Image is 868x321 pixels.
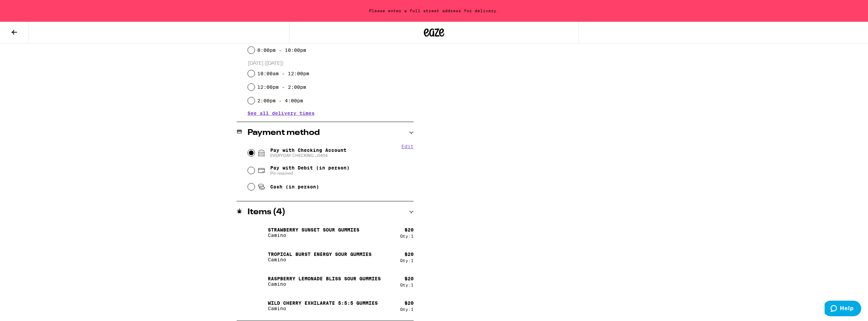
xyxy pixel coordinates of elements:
[248,111,315,116] button: See all delivery times
[257,47,306,53] label: 8:00pm - 10:00pm
[400,234,414,238] div: Qty: 1
[257,71,309,76] label: 10:00am - 12:00pm
[825,301,861,318] iframe: Opens a widget where you can find more information
[405,276,414,281] div: $ 20
[248,208,285,216] h2: Items ( 4 )
[257,98,303,103] label: 2:00pm - 4:00pm
[248,247,267,266] img: Tropical Burst Energy Sour Gummies
[400,258,414,263] div: Qty: 1
[248,223,267,242] img: Strawberry Sunset Sour Gummies
[248,296,267,315] img: Wild Cherry Exhilarate 5:5:5 Gummies
[405,252,414,257] div: $ 20
[268,306,378,311] p: Camino
[248,60,414,67] p: [DATE] ([DATE])
[405,300,414,306] div: $ 20
[270,153,347,158] span: EVERYDAY CHECKING ...0404
[248,129,320,137] h2: Payment method
[401,144,414,149] button: Edit
[270,147,347,158] span: Pay with Checking Account
[268,233,359,238] p: Camino
[248,272,267,291] img: Raspberry Lemonade Bliss Sour Gummies
[400,283,414,287] div: Qty: 1
[268,276,381,281] p: Raspberry Lemonade Bliss Sour Gummies
[268,300,378,306] p: Wild Cherry Exhilarate 5:5:5 Gummies
[257,84,306,90] label: 12:00pm - 2:00pm
[268,252,372,257] p: Tropical Burst Energy Sour Gummies
[270,165,350,170] span: Pay with Debit (in person)
[268,281,381,287] p: Camino
[400,307,414,312] div: Qty: 1
[268,257,372,262] p: Camino
[268,227,359,233] p: Strawberry Sunset Sour Gummies
[270,170,350,176] span: Pin required
[270,184,319,189] span: Cash (in person)
[405,227,414,233] div: $ 20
